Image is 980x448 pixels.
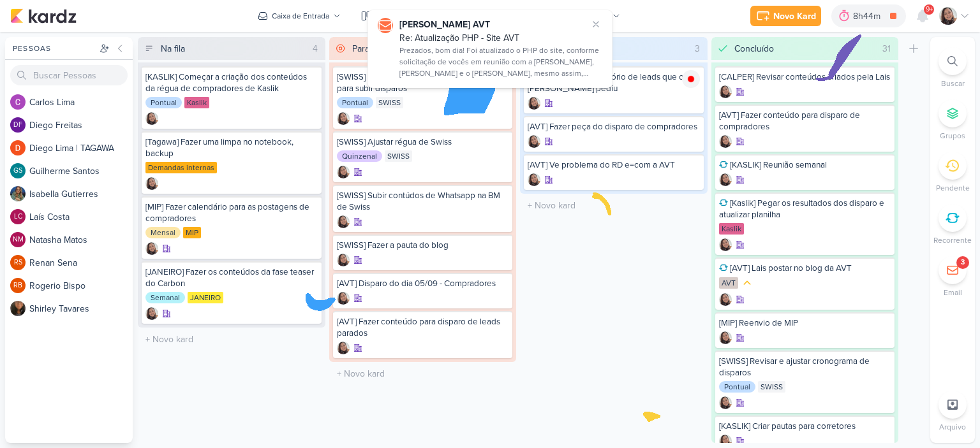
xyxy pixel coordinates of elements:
div: [SWISS] Fazer doc de passo a passo do FFID para subir disparos [337,71,509,94]
img: Sharlene Khoury [145,242,158,255]
div: D i e g o L i m a | T A G A W A [29,141,133,155]
div: [Kaslik] Pegar os resultados dos disparo e atualizar planilha [719,198,891,220]
div: Criador(a): Sharlene Khoury [337,342,350,354]
p: Grupos [940,130,965,141]
p: DF [13,122,22,129]
div: SWISS [385,150,412,162]
div: Natasha Matos [10,232,26,247]
div: Criador(a): Sharlene Khoury [145,242,158,255]
div: Renan Sena [10,255,26,270]
div: [SWISS] Ajustar régua de Swiss [337,136,509,148]
div: C a r l o s L i m a [29,96,133,109]
img: Sharlene Khoury [939,7,957,25]
div: 3 [690,42,705,55]
img: Sharlene Khoury [719,85,732,98]
p: GS [13,168,22,175]
img: Sharlene Khoury [337,342,350,354]
div: Pessoas [10,43,97,54]
p: Email [944,287,962,298]
div: Criador(a): Sharlene Khoury [145,177,158,190]
div: [CALPER] Revisar conteúdos criados pela Lais [719,71,891,83]
div: Criador(a): Sharlene Khoury [719,173,732,186]
img: Sharlene Khoury [528,97,540,110]
div: [AVT] Ve problema do RD e=com a AVT [528,159,700,171]
div: Laís Costa [10,209,26,224]
div: Pontual [145,97,182,108]
div: [SWISS] Subir contúdos de Whatsapp na BM de Swiss [337,190,509,213]
div: [AVT] Fazer conteúdo para disparo de leads parados [337,316,509,339]
div: Criador(a): Sharlene Khoury [719,435,732,447]
img: Sharlene Khoury [145,177,158,190]
div: [SWISS] Fazer a pauta do blog [337,240,509,251]
div: JANEIRO [188,292,223,303]
img: Diego Lima | TAGAWA [10,140,26,155]
img: Sharlene Khoury [719,135,732,148]
img: Sharlene Khoury [719,435,732,447]
div: Criador(a): Sharlene Khoury [528,97,540,110]
p: Buscar [941,78,965,89]
div: Kaslik [719,223,744,235]
div: [PERSON_NAME] AVT [399,18,602,31]
img: Shirley Tavares [10,301,26,316]
div: Criador(a): Sharlene Khoury [337,112,350,125]
div: 8h44m [853,10,884,23]
div: R o g e r i o B i s p o [29,279,133,293]
div: [AVT] Fazer peça do disparo de compradores [528,121,700,133]
img: Carlos Lima [10,94,26,110]
img: Sharlene Khoury [719,293,732,306]
div: Criador(a): Sharlene Khoury [528,173,540,186]
div: Guilherme Santos [10,163,26,178]
p: Arquivo [939,421,966,433]
input: + Novo kard [140,330,323,349]
div: 4 [308,42,323,55]
p: Pendente [936,182,970,194]
div: S h i r l e y T a v a r e s [29,302,133,315]
div: AVT [719,277,738,289]
div: SWISS [758,381,785,393]
div: Demandas internas [145,162,217,173]
div: [AVT] Disparo do dia 05/09 - Compradores [337,278,509,289]
div: Prioridade Média [741,277,754,289]
div: [KASLIK] Começar a criação dos conteúdos da régua de compradores de Kaslik [145,71,318,94]
div: Criador(a): Sharlene Khoury [337,215,350,228]
span: 9+ [926,4,933,15]
div: Criador(a): Sharlene Khoury [719,85,732,98]
img: Sharlene Khoury [337,215,350,228]
img: Sharlene Khoury [145,307,158,320]
div: R e n a n S e n a [29,256,133,270]
div: Mensal [145,227,181,238]
div: [KASLIK] Criar pautas para corretores [719,421,891,432]
div: Quinzenal [337,150,382,162]
img: Sharlene Khoury [528,135,540,148]
input: + Novo kard [523,196,705,215]
div: L a í s C o s t a [29,210,133,224]
div: Criador(a): Sharlene Khoury [337,166,350,178]
div: Criador(a): Sharlene Khoury [337,254,350,266]
div: [AVT] Lais postar no blog da AVT [719,263,891,274]
div: [Tagawa] Fazer uma limpa no notebook, backup [145,136,318,159]
div: [KASLIK] Atualizar relatório de leads que o Otávio pediu [528,71,700,94]
img: Sharlene Khoury [337,112,350,125]
button: Novo Kard [750,6,821,26]
li: Ctrl + F [930,47,975,89]
img: Sharlene Khoury [145,112,158,125]
div: Criador(a): Sharlene Khoury [528,135,540,148]
div: Prezados, bom dia! Foi atualizado o PHP do site, conforme solicitação de vocês em reunião com a [... [399,45,602,80]
img: Sharlene Khoury [337,166,350,178]
div: Novo Kard [773,10,816,23]
div: Criador(a): Sharlene Khoury [145,307,158,320]
img: kardz.app [10,8,77,24]
img: Sharlene Khoury [719,173,732,186]
div: Criador(a): Sharlene Khoury [719,331,732,344]
p: RB [13,282,22,289]
div: Semanal [145,292,185,303]
div: Criador(a): Sharlene Khoury [719,293,732,306]
p: RS [14,259,22,266]
img: Sharlene Khoury [528,173,540,186]
div: Criador(a): Sharlene Khoury [337,292,350,305]
img: Isabella Gutierres [10,186,26,201]
div: [KASLIK] Reunião semanal [719,159,891,171]
div: Criador(a): Sharlene Khoury [145,112,158,125]
div: Criador(a): Sharlene Khoury [719,135,732,148]
div: Criador(a): Sharlene Khoury [719,238,732,251]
